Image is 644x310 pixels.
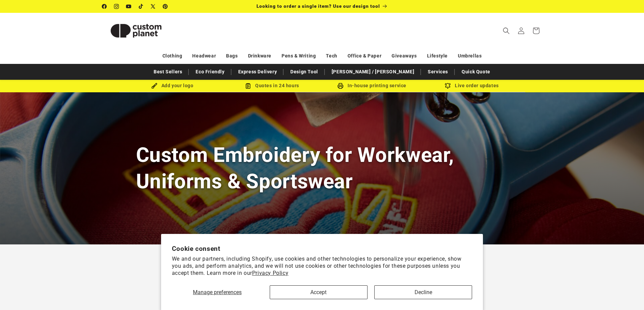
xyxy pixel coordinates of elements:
[172,245,472,253] h2: Cookie consent
[226,50,238,62] a: Bags
[99,13,172,48] a: Custom Planet
[326,50,337,62] a: Tech
[424,66,451,78] a: Services
[102,16,170,46] img: Custom Planet
[422,81,522,90] div: Live order updates
[392,50,417,62] a: Giveaways
[192,66,228,78] a: Eco Friendly
[427,50,448,62] a: Lifestyle
[150,66,185,78] a: Best Sellers
[337,83,343,89] img: In-house printing
[374,285,472,299] button: Decline
[235,66,281,78] a: Express Delivery
[172,256,472,277] p: We and our partners, including Shopify, use cookies and other technologies to personalize your ex...
[151,83,157,89] img: Brush Icon
[136,142,508,194] h1: Custom Embroidery for Workwear, Uniforms & Sportswear
[445,83,451,89] img: Order updates
[348,50,381,62] a: Office & Paper
[610,278,644,310] iframe: Chat Widget
[172,285,263,299] button: Manage preferences
[222,81,322,90] div: Quotes in 24 hours
[192,50,216,62] a: Headwear
[322,81,422,90] div: In-house printing service
[193,289,242,295] span: Manage preferences
[328,66,418,78] a: [PERSON_NAME] / [PERSON_NAME]
[458,50,482,62] a: Umbrellas
[252,270,288,276] a: Privacy Policy
[270,285,368,299] button: Accept
[245,83,251,89] img: Order Updates Icon
[162,50,182,62] a: Clothing
[123,81,222,90] div: Add your logo
[499,23,514,38] summary: Search
[287,66,321,78] a: Design Tool
[282,50,316,62] a: Pens & Writing
[257,3,380,9] span: Looking to order a single item? Use our design tool
[458,66,494,78] a: Quick Quote
[248,50,271,62] a: Drinkware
